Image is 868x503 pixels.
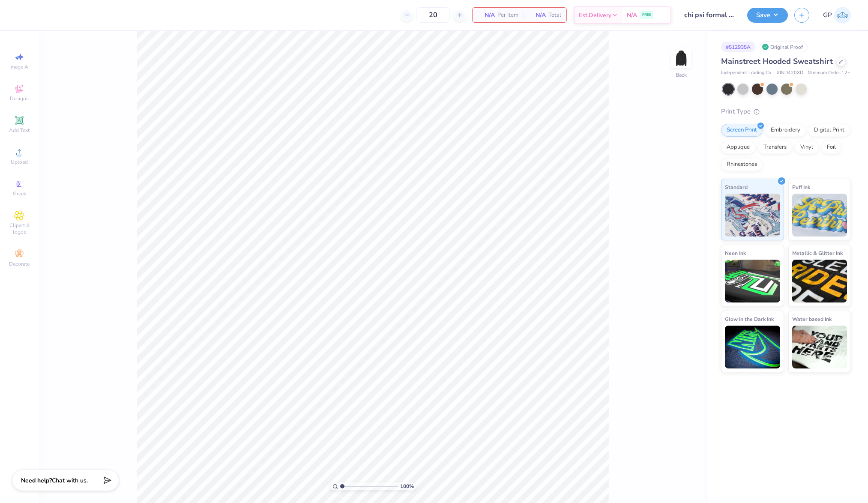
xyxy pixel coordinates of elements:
[4,222,34,236] span: Clipart & logos
[823,10,832,20] span: GP
[792,260,847,302] img: Metallic & Glitter Ink
[676,71,687,79] div: Back
[52,476,88,485] span: Chat with us.
[9,63,30,70] span: Image AI
[721,158,763,171] div: Rhinestones
[579,11,611,20] span: Est. Delivery
[627,11,637,20] span: N/A
[725,326,780,368] img: Glow in the Dark Ink
[642,12,651,18] span: FREE
[13,190,26,197] span: Greek
[725,249,746,257] span: Neon Ink
[673,50,690,67] img: Back
[725,183,748,192] span: Standard
[721,42,755,52] div: # 512935A
[747,8,788,23] button: Save
[721,141,755,154] div: Applique
[760,42,808,52] div: Original Proof
[725,314,774,323] span: Glow in the Dark Ink
[792,249,843,257] span: Metallic & Glitter Ink
[478,11,495,20] span: N/A
[792,183,810,192] span: Puff Ink
[808,69,850,77] span: Minimum Order: 12 +
[548,11,561,20] span: Total
[792,326,847,368] img: Water based Ink
[678,6,741,24] input: Untitled Design
[21,476,52,485] strong: Need help?
[10,95,29,102] span: Designs
[795,141,819,154] div: Vinyl
[792,194,847,237] img: Puff Ink
[777,69,803,77] span: # IND420XD
[416,7,450,23] input: – –
[9,260,30,267] span: Decorate
[792,314,832,323] span: Water based Ink
[823,7,851,24] a: GP
[497,11,518,20] span: Per Item
[758,141,792,154] div: Transfers
[9,127,30,134] span: Add Text
[808,124,850,137] div: Digital Print
[721,124,763,137] div: Screen Print
[400,482,414,490] span: 100 %
[725,260,780,302] img: Neon Ink
[834,7,851,24] img: Gene Padilla
[821,141,841,154] div: Foil
[721,107,851,117] div: Print Type
[11,159,28,165] span: Upload
[529,11,546,20] span: N/A
[721,69,772,77] span: Independent Trading Co.
[721,56,833,66] span: Mainstreet Hooded Sweatshirt
[765,124,806,137] div: Embroidery
[725,194,780,237] img: Standard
